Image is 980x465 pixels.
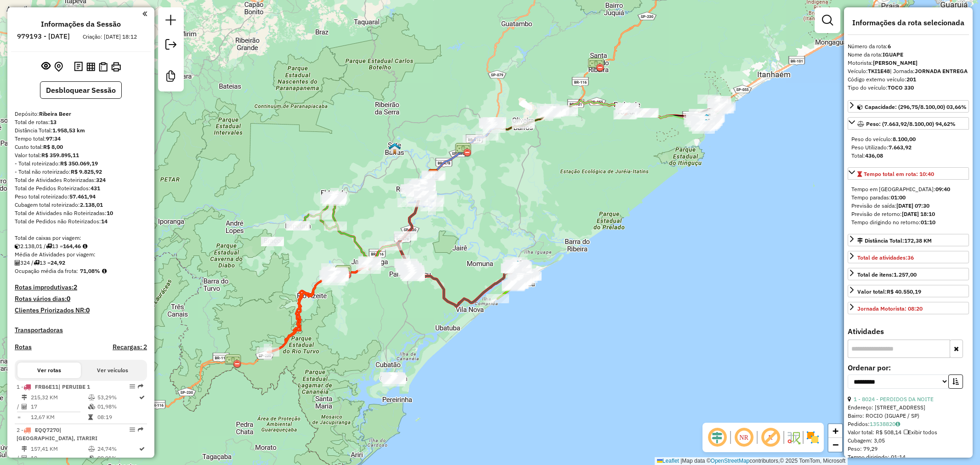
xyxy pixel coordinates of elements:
[888,84,914,91] strong: TOCO 330
[706,426,728,448] span: Ocultar deslocamento
[382,372,405,381] div: Atividade não roteirizada - JS PEIXARIA E LANCHO
[17,413,21,422] td: =
[86,306,90,314] strong: 0
[107,210,113,216] strong: 10
[828,424,842,438] a: Zoom in
[17,402,21,411] td: /
[22,455,27,461] i: Total de Atividades
[88,455,95,461] i: % de utilização da cubagem
[15,201,147,209] div: Cubagem total roteirizado:
[382,377,405,386] div: Atividade não roteirizada - JOSE MANOEL
[873,59,918,66] strong: [PERSON_NAME]
[15,209,147,217] div: Total de Atividades não Roteirizadas:
[455,142,471,158] img: PEDAGIO JUQUIA
[15,151,147,159] div: Valor total:
[91,185,100,192] strong: 431
[680,458,682,464] span: |
[786,430,801,445] img: Fluxo de ruas
[96,176,106,183] strong: 324
[15,284,147,291] h4: Rotas improdutivas:
[30,413,88,422] td: 12,67 KM
[15,343,32,351] a: Rotas
[904,237,932,244] span: 172,38 KM
[15,260,20,266] i: Total de Atividades
[50,119,57,125] strong: 13
[15,267,78,274] span: Ocupação média da frota:
[818,11,837,29] a: Exibir filtros
[15,176,147,184] div: Total de Atividades Roteirizadas:
[15,295,147,303] h4: Rotas vários dias:
[889,144,912,151] strong: 7.663,92
[864,170,934,177] span: Tempo total em rota: 10:40
[79,33,141,41] div: Criação: [DATE] 18:12
[848,412,969,420] div: Bairro: ROCIO (IGUAPE / SP)
[890,68,968,74] span: | Jornada:
[700,119,712,130] img: Peruibe
[30,393,88,402] td: 215,32 KM
[97,444,138,454] td: 24,74%
[848,117,969,130] a: Peso: (7.663,92/8.100,00) 94,62%
[97,393,138,402] td: 53,29%
[657,458,679,464] a: Leaflet
[851,193,965,202] div: Tempo paradas:
[906,76,916,83] strong: 201
[851,185,965,193] div: Tempo em [GEOGRAPHIC_DATA]:
[389,142,401,154] img: Sete Barras
[848,181,969,230] div: Tempo total em rota: 10:40
[39,110,71,117] strong: Ribeira Beer
[383,375,406,384] div: Atividade não roteirizada - PIT STOP CANANEIA
[894,271,917,278] strong: 1.257,00
[30,454,88,463] td: 10
[848,84,969,92] div: Tipo do veículo:
[865,103,967,110] span: Capacidade: (296,75/8.100,00) 03,66%
[888,43,891,50] strong: 6
[759,426,782,448] span: Exibir rótulo
[848,445,969,453] div: Peso: 79,29
[857,237,932,245] div: Distância Total:
[887,288,921,295] strong: R$ 40.550,19
[851,152,965,160] div: Total:
[848,59,969,67] div: Motorista:
[162,67,180,88] a: Criar modelo
[848,42,969,51] div: Número da rota:
[380,372,403,381] div: Atividade não roteirizada - ADILSON NASCIMENTO
[857,254,914,261] span: Total de atividades:
[15,118,147,126] div: Total de rotas:
[35,426,59,433] span: EQQ7270
[83,244,87,249] i: Meta Caixas/viagem: 1,00 Diferença: 163,46
[893,136,916,142] strong: 8.100,00
[805,430,820,445] img: Exibir/Ocultar setores
[848,51,969,59] div: Nome da rota:
[46,135,61,142] strong: 97:34
[848,268,969,280] a: Total de itens:1.257,00
[854,396,934,403] a: 1 - 8024 - PERDIDOS DA NOITE
[383,374,406,384] div: Atividade não roteirizada - DROGA VIVA
[384,375,407,384] div: Atividade não roteirizada - PIT STOP CANANEIA
[15,193,147,201] div: Peso total roteirizado:
[46,244,52,249] i: Total de rotas
[15,250,147,259] div: Média de Atividades por viagem:
[15,159,147,168] div: - Total roteirizado:
[15,168,147,176] div: - Total não roteirizado:
[512,260,524,272] img: Iguape
[71,168,102,175] strong: R$ 9.825,92
[15,143,147,151] div: Custo total:
[701,113,713,125] img: Peruibe
[891,194,906,201] strong: 01:00
[34,260,40,266] i: Total de rotas
[848,403,969,412] div: Endereço: [STREET_ADDRESS]
[655,457,848,465] div: Map data © contributors,© 2025 TomTom, Microsoft
[15,306,147,314] h4: Clientes Priorizados NR:
[97,413,138,422] td: 08:19
[97,454,138,463] td: 00,91%
[58,383,90,390] span: | PERUIBE 1
[261,237,284,246] div: Atividade não roteirizada - MERCADO SALES
[902,210,935,217] strong: [DATE] 18:10
[138,427,143,432] em: Rota exportada
[865,152,883,159] strong: 436,08
[935,186,950,193] strong: 09:40
[15,217,147,226] div: Total de Pedidos não Roteirizados:
[130,427,135,432] em: Opções
[857,288,921,296] div: Valor total:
